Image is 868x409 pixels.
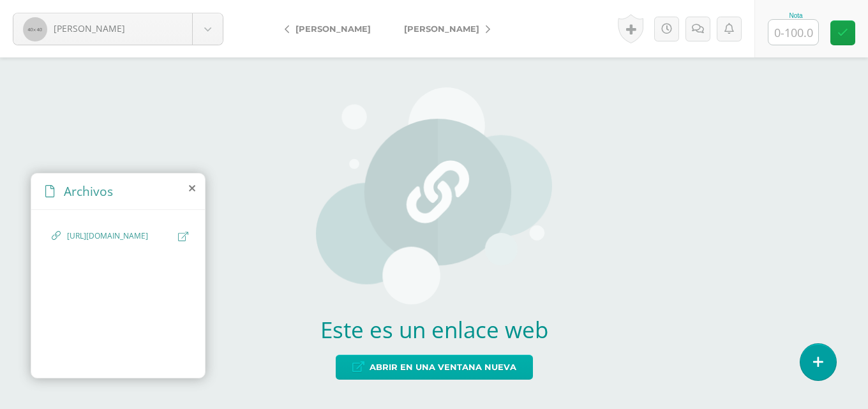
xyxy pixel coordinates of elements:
[13,13,223,45] a: [PERSON_NAME]
[189,183,195,193] i: close
[316,87,552,304] img: url-placeholder.png
[23,17,47,41] img: 40x40
[67,230,172,242] span: [URL][DOMAIN_NAME]
[54,22,125,34] span: [PERSON_NAME]
[387,13,500,44] a: [PERSON_NAME]
[296,24,371,34] span: [PERSON_NAME]
[768,12,824,19] div: Nota
[768,20,818,45] input: 0-100.0
[404,24,479,34] span: [PERSON_NAME]
[336,355,533,380] a: Abrir en una ventana nueva
[274,13,387,44] a: [PERSON_NAME]
[316,315,552,345] h2: Este es un enlace web
[64,182,113,200] span: Archivos
[370,355,516,379] span: Abrir en una ventana nueva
